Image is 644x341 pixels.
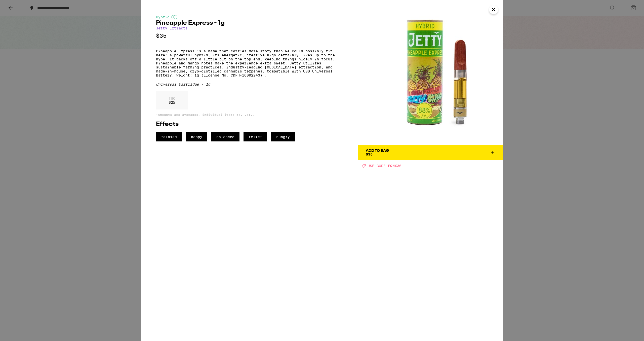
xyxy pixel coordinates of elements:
p: Pineapple Express is a name that carries more story than we could possibly fit here: a powerful h... [156,49,343,77]
button: Add To Bag$35 [358,145,503,160]
h2: Pineapple Express - 1g [156,20,343,26]
div: Universal Cartridge - 1g [156,82,343,86]
span: Hi. Need any help? [3,4,36,8]
span: relief [244,132,267,141]
button: Close [489,5,498,14]
p: $35 [156,33,343,39]
p: THC [169,96,175,100]
img: hybridColor.svg [171,15,177,19]
div: Hybrid [156,15,343,19]
span: hungry [271,132,295,141]
div: 82 % [156,91,188,109]
span: balanced [211,132,239,141]
span: happy [186,132,207,141]
span: USE CODE EQNX30 [368,164,401,168]
a: Jetty Extracts [156,26,188,30]
div: Add To Bag [366,149,389,153]
p: *Amounts are averages, individual items may vary. [156,113,343,116]
span: relaxed [156,132,182,141]
h2: Effects [156,121,343,127]
span: $35 [366,152,373,156]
